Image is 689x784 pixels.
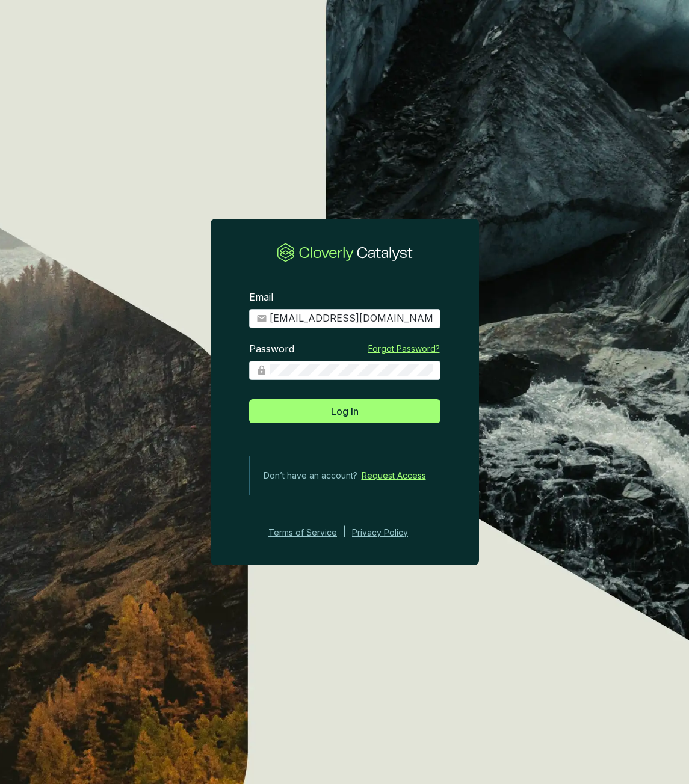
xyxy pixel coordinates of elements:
[331,404,359,418] span: Log In
[368,343,440,355] a: Forgot Password?
[270,312,433,325] input: Email
[343,525,346,540] div: |
[352,525,424,540] a: Privacy Policy
[249,399,440,423] button: Log In
[264,468,357,483] span: Don’t have an account?
[270,364,433,377] input: Password
[265,525,337,540] a: Terms of Service
[249,291,273,304] label: Email
[362,468,426,483] a: Request Access
[249,343,294,356] label: Password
